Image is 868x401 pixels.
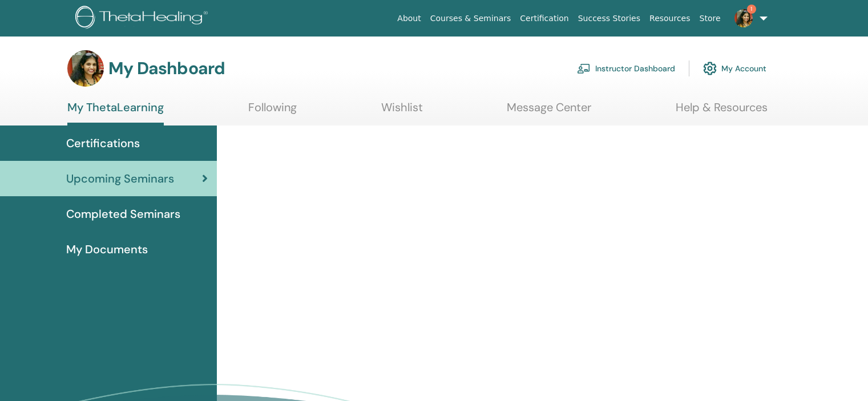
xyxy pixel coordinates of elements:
[66,241,148,258] span: My Documents
[426,8,516,29] a: Courses & Seminars
[747,5,756,14] span: 1
[393,8,425,29] a: About
[108,58,225,79] h3: My Dashboard
[734,9,753,27] img: default.jpg
[703,59,717,78] img: cog.svg
[574,8,645,29] a: Success Stories
[695,8,725,29] a: Store
[66,205,180,222] span: Completed Seminars
[645,8,695,29] a: Resources
[248,100,297,123] a: Following
[703,56,766,81] a: My Account
[66,170,174,187] span: Upcoming Seminars
[75,6,212,31] img: logo.png
[67,100,164,125] a: My ThetaLearning
[67,50,104,87] img: default.jpg
[381,100,423,123] a: Wishlist
[507,100,591,123] a: Message Center
[676,100,768,123] a: Help & Resources
[577,63,591,74] img: chalkboard-teacher.svg
[66,135,140,152] span: Certifications
[577,56,675,81] a: Instructor Dashboard
[515,8,573,29] a: Certification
